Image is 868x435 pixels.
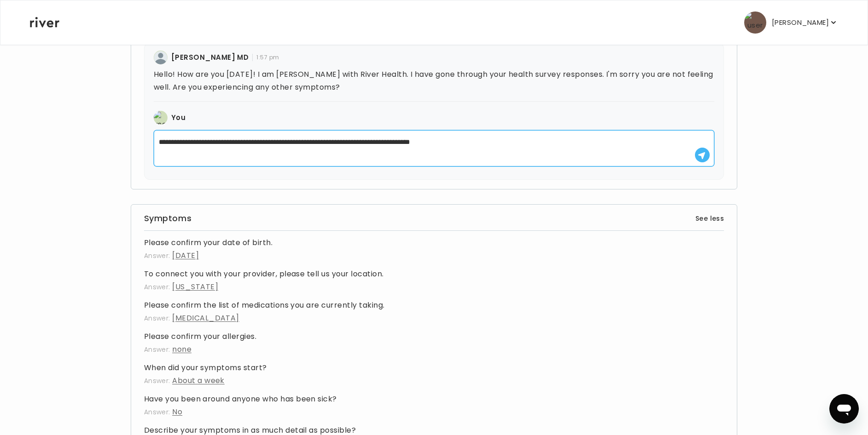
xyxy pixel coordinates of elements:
[144,314,170,323] span: Answer:
[172,281,218,292] span: [US_STATE]
[172,344,191,355] span: none
[144,251,170,260] span: Answer:
[154,51,168,64] img: user avatar
[171,111,185,124] h4: You
[144,407,170,417] span: Answer:
[695,213,724,224] button: See less
[144,299,724,312] h4: Please confirm the list of medications you are currently taking.
[252,54,279,61] span: 1:57 pm
[772,16,829,29] p: [PERSON_NAME]
[829,394,859,424] iframe: Button to launch messaging window
[154,68,715,94] p: Hello! How are you [DATE]! I am [PERSON_NAME] with River Health. I have gone through your health ...
[144,376,170,385] span: Answer:
[171,51,249,64] h4: [PERSON_NAME] MD
[144,236,724,249] h4: Please confirm your date of birth.
[144,330,724,343] h4: Please confirm your allergies.
[744,11,766,34] img: user avatar
[144,268,724,280] h4: To connect you with your provider, please tell us your location.
[144,212,191,225] h3: Symptoms
[144,361,724,374] h4: When did your symptoms start?
[154,111,168,125] img: user avatar
[172,313,239,323] span: [MEDICAL_DATA]
[144,393,724,406] h4: Have you been around anyone who has been sick?
[744,11,838,34] button: user avatar[PERSON_NAME]
[144,345,170,354] span: Answer:
[172,406,182,417] span: No
[172,375,225,386] span: About a week
[144,282,170,292] span: Answer:
[172,250,199,261] span: [DATE]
